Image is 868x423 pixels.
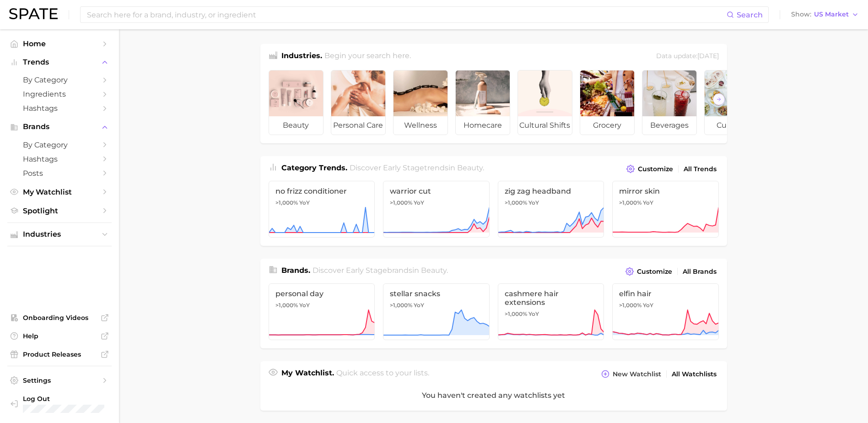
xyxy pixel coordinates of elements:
span: no frizz conditioner [275,187,368,195]
span: stellar snacks [390,289,483,298]
a: All Brands [680,266,719,278]
span: homecare [456,116,510,135]
span: cashmere hair extensions [505,289,598,307]
a: beauty [269,70,323,135]
span: YoY [643,199,653,206]
button: Customize [624,163,675,175]
h2: Begin your search here. [324,50,411,63]
a: personal care [331,70,386,135]
span: cultural shifts [518,116,572,135]
a: Onboarding Videos [7,311,112,325]
span: culinary [705,116,759,135]
span: wellness [394,116,447,135]
span: Settings [23,376,96,385]
span: All Trends [684,165,717,173]
a: no frizz conditioner>1,000% YoY [269,181,375,238]
input: Search here for a brand, industry, or ingredient [86,7,727,22]
span: Help [23,332,96,340]
span: Spotlight [23,206,96,215]
span: Discover Early Stage brands in . [313,266,448,275]
span: zig zag headband [505,187,598,195]
span: US Market [814,12,849,17]
span: Brands [23,123,96,131]
a: Log out. Currently logged in with e-mail yemin@goodai-global.com. [7,392,112,416]
a: warrior cut>1,000% YoY [383,181,490,238]
a: All Watchlists [669,368,719,380]
span: YoY [414,199,424,206]
h1: Industries. [281,50,322,63]
span: Brands . [281,266,310,275]
span: beauty [269,116,323,135]
button: Brands [7,120,112,134]
span: All Brands [683,268,717,276]
span: All Watchlists [672,370,717,378]
span: New Watchlist [613,370,661,378]
a: homecare [455,70,510,135]
span: >1,000% [390,199,412,206]
a: beverages [642,70,697,135]
a: mirror skin>1,000% YoY [612,181,719,238]
a: Home [7,37,112,51]
a: All Trends [681,163,719,175]
span: YoY [414,302,424,309]
span: >1,000% [390,302,412,309]
span: beauty [457,163,483,172]
span: YoY [299,302,310,309]
a: cashmere hair extensions>1,000% YoY [498,283,604,340]
a: Hashtags [7,152,112,166]
a: by Category [7,73,112,87]
span: elfin hair [619,289,712,298]
span: >1,000% [275,302,298,309]
a: elfin hair>1,000% YoY [612,283,719,340]
span: Search [737,11,763,19]
span: >1,000% [505,310,527,317]
span: beverages [642,116,696,135]
a: Spotlight [7,204,112,218]
span: Customize [638,165,673,173]
span: YoY [643,302,653,309]
a: by Category [7,138,112,152]
span: Hashtags [23,155,96,163]
span: Discover Early Stage trends in . [350,163,484,172]
span: Ingredients [23,90,96,98]
span: beauty [421,266,447,275]
span: Customize [637,268,672,276]
button: Industries [7,228,112,241]
a: Product Releases [7,347,112,361]
span: Hashtags [23,104,96,113]
a: wellness [393,70,448,135]
a: cultural shifts [518,70,572,135]
span: by Category [23,76,96,84]
div: Data update: [DATE] [656,50,719,63]
span: >1,000% [275,199,298,206]
a: Settings [7,374,112,387]
span: personal day [275,289,368,298]
a: Ingredients [7,87,112,101]
a: culinary [704,70,759,135]
span: YoY [528,199,539,206]
button: Trends [7,55,112,69]
a: Posts [7,166,112,180]
span: YoY [299,199,310,206]
button: New Watchlist [599,368,663,380]
span: personal care [331,116,385,135]
a: stellar snacks>1,000% YoY [383,283,490,340]
span: warrior cut [390,187,483,195]
span: mirror skin [619,187,712,195]
span: My Watchlist [23,188,96,196]
span: Home [23,39,96,48]
a: Hashtags [7,101,112,115]
h2: Quick access to your lists. [336,368,429,380]
span: Trends [23,58,96,66]
span: Show [791,12,811,17]
span: Posts [23,169,96,178]
a: grocery [580,70,635,135]
a: Help [7,329,112,343]
a: My Watchlist [7,185,112,199]
span: Product Releases [23,350,96,358]
span: >1,000% [619,302,642,309]
button: Customize [623,265,674,278]
a: zig zag headband>1,000% YoY [498,181,604,238]
button: Scroll Right [713,93,725,105]
h1: My Watchlist. [281,368,334,380]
